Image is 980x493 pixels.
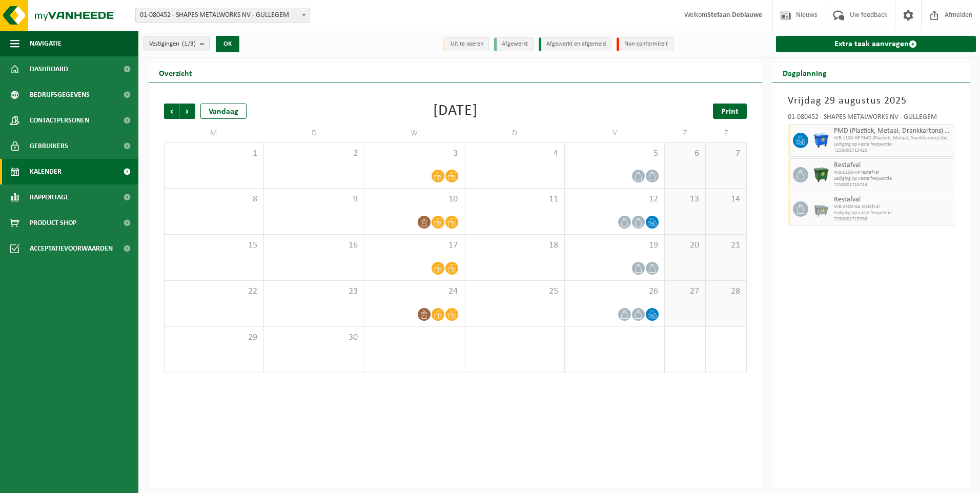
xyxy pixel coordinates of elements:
[776,36,976,52] a: Extra taak aanvragen
[711,286,741,297] span: 28
[670,194,700,205] span: 13
[30,210,76,236] span: Product Shop
[721,108,739,116] span: Print
[464,124,564,142] td: D
[834,216,952,222] span: T250001715788
[788,93,955,109] h3: Vrijdag 29 augustus 2025
[834,161,952,170] span: Restafval
[665,124,706,142] td: Z
[713,104,747,119] a: Print
[30,133,68,159] span: Gebruikers
[30,108,89,133] span: Contactpersonen
[269,194,358,205] span: 9
[370,148,459,159] span: 3
[469,194,559,205] span: 11
[170,240,258,251] span: 15
[370,194,459,205] span: 10
[469,286,559,297] span: 25
[443,37,489,51] li: Uit te voeren
[364,124,464,142] td: W
[570,148,659,159] span: 5
[164,104,179,119] span: Vorige
[170,286,258,297] span: 22
[706,124,747,142] td: Z
[269,240,358,251] span: 16
[788,114,955,124] div: 01-080452 - SHAPES METALWORKS NV - GULLEGEM
[570,194,659,205] span: 12
[269,148,358,159] span: 2
[370,240,459,251] span: 17
[170,332,258,343] span: 29
[670,148,700,159] span: 6
[539,37,611,51] li: Afgewerkt en afgemeld
[834,182,952,188] span: T250001715714
[269,332,358,343] span: 30
[834,204,952,210] span: WB-2500-GA restafval
[30,184,69,210] span: Rapportage
[670,286,700,297] span: 27
[570,286,659,297] span: 26
[494,37,534,51] li: Afgewerkt
[834,210,952,216] span: Lediging op vaste frequentie
[834,176,952,182] span: Lediging op vaste frequentie
[170,194,258,205] span: 8
[772,63,837,83] h2: Dagplanning
[136,8,309,23] span: 01-080452 - SHAPES METALWORKS NV - GULLEGEM
[30,82,90,108] span: Bedrijfsgegevens
[707,11,762,19] strong: Stefaan Deblauwe
[433,104,478,119] div: [DATE]
[570,240,659,251] span: 19
[164,124,264,142] td: M
[469,148,559,159] span: 4
[834,148,952,154] span: T250001713420
[617,37,673,51] li: Non-conformiteit
[30,31,62,56] span: Navigatie
[711,240,741,251] span: 21
[711,148,741,159] span: 7
[469,240,559,251] span: 18
[200,104,247,119] div: Vandaag
[711,194,741,205] span: 14
[30,159,62,184] span: Kalender
[30,56,68,82] span: Dashboard
[813,133,829,148] img: WB-1100-HPE-BE-01
[370,286,459,297] span: 24
[269,286,358,297] span: 23
[30,236,113,261] span: Acceptatievoorwaarden
[149,36,196,52] span: Vestigingen
[834,127,952,135] span: PMD (Plastiek, Metaal, Drankkartons) (bedrijven)
[834,135,952,141] span: WB-1100-HP PMD (Plastiek, Metaal, Drankkartons) (bedrijven)
[813,201,829,217] img: WB-2500-GAL-GY-01
[216,36,239,52] button: OK
[264,124,364,142] td: D
[670,240,700,251] span: 20
[144,36,210,51] button: Vestigingen(1/3)
[182,40,196,47] count: (1/3)
[834,141,952,148] span: Lediging op vaste frequentie
[834,170,952,176] span: WB-1100-HP restafval
[170,148,258,159] span: 1
[135,8,310,23] span: 01-080452 - SHAPES METALWORKS NV - GULLEGEM
[180,104,195,119] span: Volgende
[565,124,665,142] td: V
[834,196,952,204] span: Restafval
[813,167,829,182] img: WB-1100-HPE-GN-01
[149,63,202,83] h2: Overzicht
